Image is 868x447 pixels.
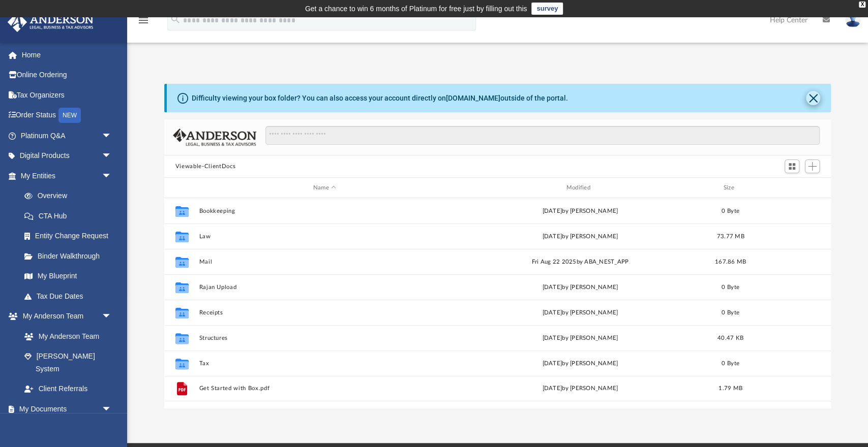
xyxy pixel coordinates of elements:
div: [DATE] by [PERSON_NAME] [455,232,706,241]
a: Order StatusNEW [7,105,127,126]
div: id [755,183,826,193]
span: arrow_drop_down [102,166,122,186]
div: Modified [454,183,705,193]
button: Law [199,233,450,240]
button: Rajan Upload [199,284,450,291]
span: 40.47 KB [717,335,743,341]
a: Tax Organizers [7,85,127,105]
span: 73.77 MB [716,234,744,239]
button: Structures [199,335,450,341]
a: My Anderson Team [14,326,117,346]
a: Tax Due Dates [14,286,127,306]
i: search [170,14,181,25]
span: 0 Byte [722,284,739,290]
a: menu [137,19,149,26]
button: Mail [199,259,450,265]
div: id [169,183,194,193]
span: 0 Byte [722,361,739,366]
a: My Documentsarrow_drop_down [7,399,122,419]
i: menu [137,14,149,26]
span: arrow_drop_down [102,306,122,327]
a: My Anderson Teamarrow_drop_down [7,306,122,327]
div: Name [198,183,450,193]
span: 167.86 MB [715,259,746,265]
img: User Pic [845,13,860,27]
input: Search files and folders [265,126,820,145]
a: Digital Productsarrow_drop_down [7,146,127,166]
div: Fri Aug 22 2025 by ABA_NEST_APP [455,258,706,267]
a: Overview [14,186,127,206]
div: grid [164,198,831,409]
span: arrow_drop_down [102,399,122,420]
a: Platinum Q&Aarrow_drop_down [7,125,127,146]
div: close [859,2,865,8]
button: Add [805,159,820,174]
div: Difficulty viewing your box folder? You can also access your account directly on outside of the p... [192,93,568,104]
button: Switch to Grid View [785,159,800,174]
span: arrow_drop_down [102,125,122,146]
a: [PERSON_NAME] System [14,346,122,379]
div: [DATE] by [PERSON_NAME] [455,359,706,368]
button: Bookkeeping [199,208,450,214]
div: [DATE] by [PERSON_NAME] [455,308,706,317]
button: Get Started with Box.pdf [199,385,450,392]
span: 0 Byte [722,310,739,315]
button: Viewable-ClientDocs [175,162,235,171]
div: NEW [58,108,81,123]
a: My Entitiesarrow_drop_down [7,166,127,186]
a: Home [7,45,127,65]
div: [DATE] by [PERSON_NAME] [455,207,706,216]
button: Tax [199,360,450,367]
a: survey [531,3,563,15]
a: [DOMAIN_NAME] [446,94,500,102]
button: Receipts [199,309,450,316]
span: 1.79 MB [719,386,742,391]
span: 0 Byte [722,208,739,214]
div: Get a chance to win 6 months of Platinum for free just by filling out this [305,3,527,15]
a: CTA Hub [14,206,127,226]
span: arrow_drop_down [102,146,122,167]
div: [DATE] by [PERSON_NAME] [455,384,706,393]
a: Binder Walkthrough [14,246,127,266]
div: Size [710,183,751,193]
a: Online Ordering [7,65,127,85]
button: Close [806,91,820,105]
a: My Blueprint [14,266,122,286]
a: Entity Change Request [14,226,127,246]
a: Client Referrals [14,379,122,399]
img: Anderson Advisors Platinum Portal [5,12,97,32]
div: [DATE] by [PERSON_NAME] [455,334,706,343]
div: [DATE] by [PERSON_NAME] [455,283,706,292]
